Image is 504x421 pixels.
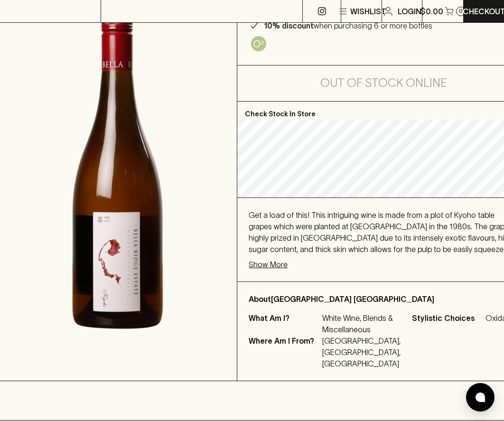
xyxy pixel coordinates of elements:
p: [GEOGRAPHIC_DATA], [GEOGRAPHIC_DATA], [GEOGRAPHIC_DATA] [322,335,401,369]
b: 10% discount [264,21,314,30]
img: Oxidative [251,36,266,51]
p: White Wine, Blends & Miscellaneous [322,312,401,335]
p: ⠀ [101,6,109,17]
p: Wishlist [350,6,386,17]
p: Where Am I From? [249,335,320,369]
p: 0 [459,9,463,14]
p: Show More [249,259,288,270]
p: $0.00 [420,6,443,17]
a: Controlled exposure to oxygen, adding complexity and sometimes developed characteristics. [249,34,269,54]
p: Login [398,6,421,17]
img: bubble-icon [476,393,485,402]
p: What Am I? [249,312,320,335]
p: when purchasing 6 or more bottles [264,20,432,31]
span: Stylistic Choices [412,312,483,324]
h5: Out of Stock Online [320,75,447,91]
